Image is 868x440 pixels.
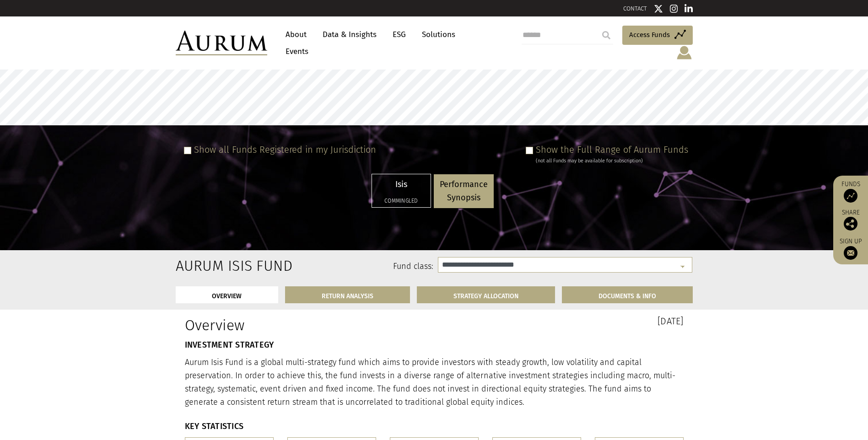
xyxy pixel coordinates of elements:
img: Share this post [844,217,857,231]
a: Events [281,43,308,60]
a: Access Funds [622,26,693,45]
a: Solutions [417,26,460,43]
a: Sign up [838,237,863,260]
p: Isis [378,178,425,191]
img: Access Funds [844,189,857,203]
h1: Overview [185,317,427,334]
strong: KEY STATISTICS [185,421,244,431]
input: Submit [597,26,615,44]
img: Twitter icon [654,4,663,13]
a: STRATEGY ALLOCATION [417,286,555,303]
a: Data & Insights [318,26,381,43]
a: RETURN ANALYSIS [285,286,410,303]
h2: Aurum Isis Fund [176,257,250,274]
a: Funds [838,180,863,203]
h3: [DATE] [441,317,684,326]
img: account-icon.svg [676,45,693,60]
img: Aurum [176,31,267,55]
strong: INVESTMENT STRATEGY [185,340,274,350]
label: Show all Funds Registered in my Jurisdiction [194,144,376,155]
img: Instagram icon [670,4,678,13]
label: Fund class: [264,261,434,273]
p: Aurum Isis Fund is a global multi-strategy fund which aims to provide investors with steady growt... [185,356,684,408]
a: DOCUMENTS & INFO [562,286,693,303]
a: ESG [388,26,410,43]
a: CONTACT [623,5,647,12]
p: Performance Synopsis [440,178,488,204]
span: Access Funds [629,29,670,40]
a: About [281,26,311,43]
h5: Commingled [378,198,425,204]
label: Show the Full Range of Aurum Funds [536,144,688,155]
div: (not all Funds may be available for subscription) [536,157,688,165]
img: Linkedin icon [685,4,693,13]
img: Sign up to our newsletter [844,246,857,260]
div: Share [838,209,863,231]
